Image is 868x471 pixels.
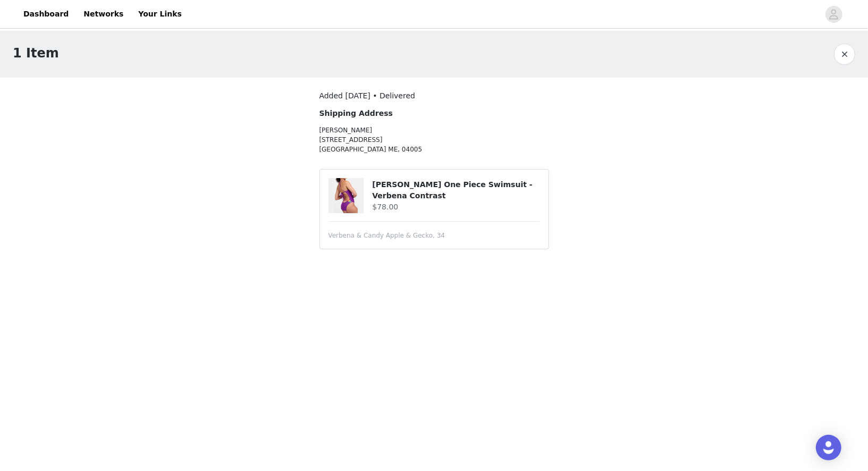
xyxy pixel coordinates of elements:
[829,6,839,23] div: avatar
[77,2,130,26] a: Networks
[334,178,358,213] img: Gavin One Piece Swimsuit - Verbena Contrast
[319,108,492,119] h4: Shipping Address
[17,2,75,26] a: Dashboard
[13,44,59,63] h1: 1 Item
[328,231,445,240] span: Verbena & Candy Apple & Gecko, 34
[319,91,416,100] span: Added [DATE] • Delivered
[132,2,188,26] a: Your Links
[319,125,492,154] p: [PERSON_NAME] [STREET_ADDRESS] [GEOGRAPHIC_DATA] ME, 04005
[816,435,841,460] div: Open Intercom Messenger
[372,179,540,201] h4: [PERSON_NAME] One Piece Swimsuit - Verbena Contrast
[372,201,540,213] h4: $78.00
